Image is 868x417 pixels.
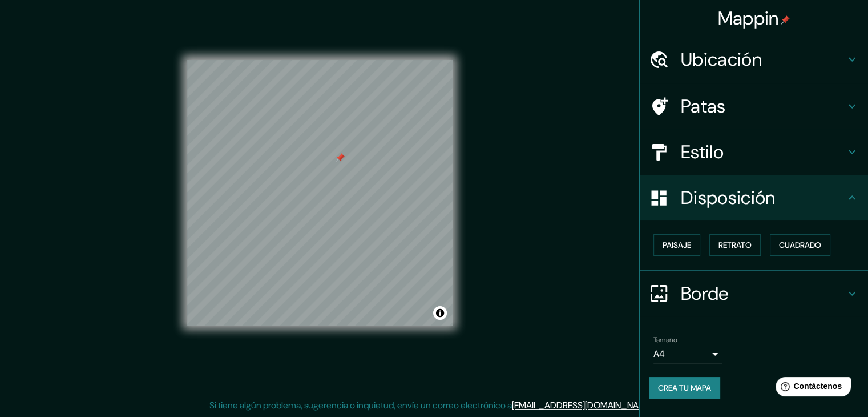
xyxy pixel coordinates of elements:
button: Paisaje [653,234,700,256]
button: Crea tu mapa [649,377,720,399]
button: Retrato [709,234,761,256]
iframe: Lanzador de widgets de ayuda [766,372,855,404]
font: Estilo [681,140,724,164]
img: pin-icon.png [781,15,790,25]
canvas: Mapa [187,60,453,326]
font: Retrato [718,240,752,250]
font: Cuadrado [779,240,821,250]
font: Paisaje [663,240,691,250]
font: Si tiene algún problema, sugerencia o inquietud, envíe un correo electrónico a [209,399,512,411]
a: [EMAIL_ADDRESS][DOMAIN_NAME] [512,399,653,411]
font: Patas [681,94,726,118]
button: Activar o desactivar atribución [433,306,447,320]
button: Cuadrado [770,234,830,256]
font: Ubicación [681,47,762,71]
font: Tamaño [653,335,677,344]
font: A4 [653,348,665,360]
div: Ubicación [640,37,868,82]
div: Borde [640,271,868,316]
font: Mappin [718,6,779,30]
font: Borde [681,282,729,306]
div: Estilo [640,129,868,175]
font: Disposición [681,186,775,210]
div: Patas [640,83,868,129]
font: Crea tu mapa [658,383,711,393]
div: A4 [653,345,722,363]
div: Disposición [640,175,868,220]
